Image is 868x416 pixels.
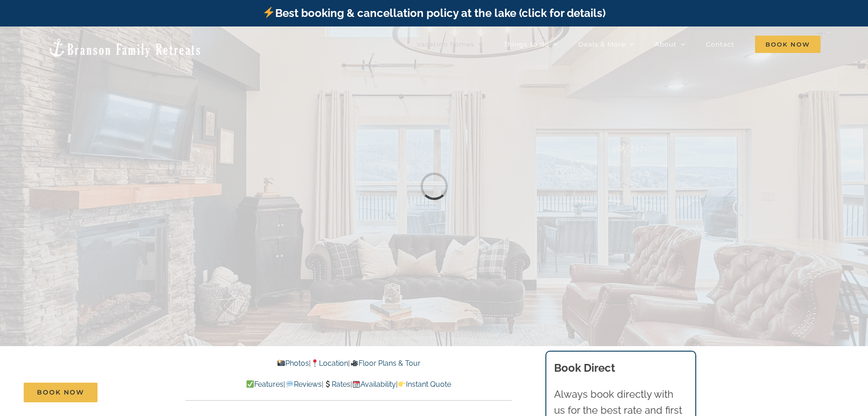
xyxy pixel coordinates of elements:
img: Branson Family Retreats Logo [47,37,202,58]
p: | | [185,358,512,369]
img: 👉 [398,380,406,388]
a: Things to do [503,35,558,53]
span: Vacation homes [416,41,474,47]
p: | | | | [185,379,512,390]
a: Availability [352,380,396,389]
nav: Main Menu [416,35,821,53]
a: Book Now [24,383,98,402]
span: About [655,41,677,47]
span: Book Now [37,389,84,396]
a: Instant Quote [398,380,451,389]
span: Contact [706,41,734,47]
span: Deals & More [578,41,626,47]
a: Reviews [285,380,321,389]
img: ✅ [247,380,254,388]
img: 📸 [277,359,285,367]
img: 🎥 [351,359,358,367]
a: Rates [324,380,350,389]
a: Contact [706,35,734,53]
img: ⚡️ [263,7,274,18]
a: Deals & More [578,35,634,53]
a: Photos [277,359,309,368]
img: 💬 [286,380,293,388]
span: Book Now [755,36,821,53]
a: Best booking & cancellation policy at the lake (click for details) [262,6,605,20]
b: Book Direct [554,361,615,374]
a: About [655,35,685,53]
img: 📍 [311,359,318,367]
span: Things to do [503,41,549,47]
img: 💲 [324,380,331,388]
a: Location [311,359,348,368]
a: Floor Plans & Tour [350,359,420,368]
img: 📆 [353,380,360,388]
a: Vacation homes [416,35,483,53]
a: Features [246,380,283,389]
